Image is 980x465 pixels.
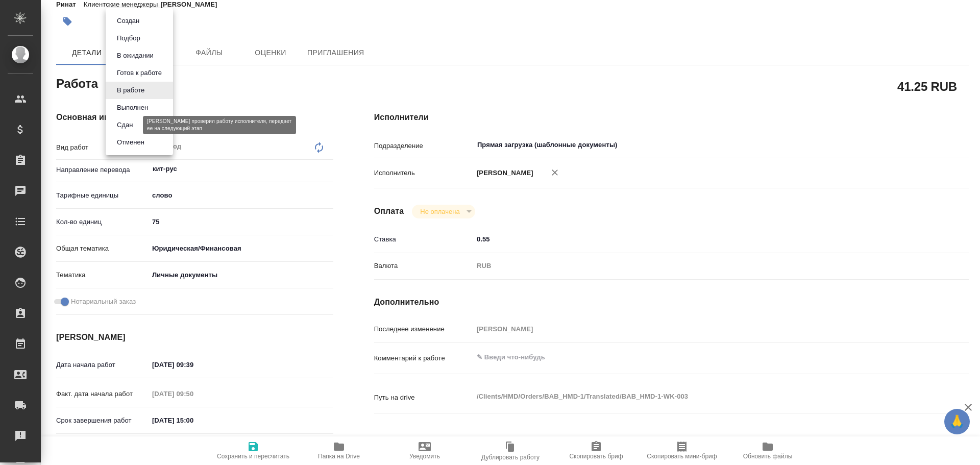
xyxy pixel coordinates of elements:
[114,15,142,27] button: Создан
[114,33,143,44] button: Подбор
[114,137,148,148] button: Отменен
[114,50,157,61] button: В ожидании
[114,67,165,79] button: Готов к работе
[114,119,136,131] button: Сдан
[114,85,148,96] button: В работе
[114,102,151,113] button: Выполнен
